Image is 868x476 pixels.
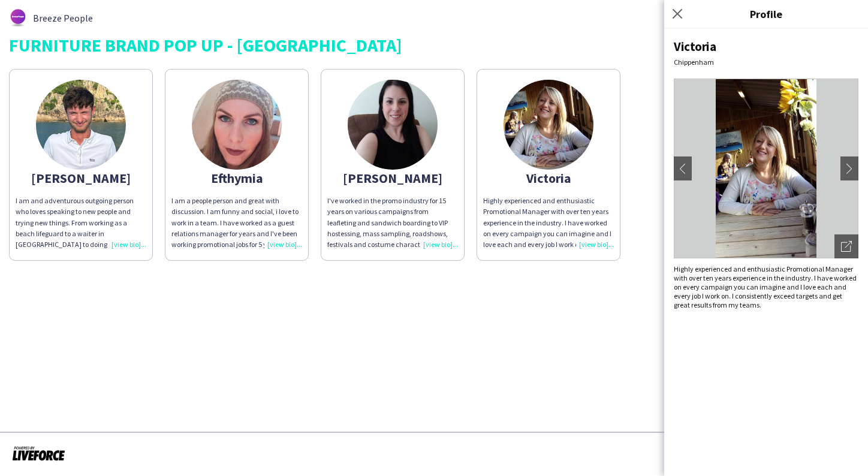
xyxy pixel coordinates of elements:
div: FURNITURE BRAND POP UP - [GEOGRAPHIC_DATA] [9,36,859,54]
img: Crew avatar or photo [674,79,858,258]
div: Efthymia [171,173,302,183]
img: thumb-661662e827d99.jpeg [36,80,126,170]
h3: Profile [664,6,868,22]
div: I've worked in the promo industry for 15 years on various campaigns from leafleting and sandwich ... [327,195,458,250]
img: thumb-5d31c370f1bc1.jpg [348,80,438,170]
div: Victoria [674,38,858,55]
div: [PERSON_NAME] [16,173,146,183]
img: ec5d6c38-a85f-4550-8231-2463ba6811ff.jpg [504,80,593,170]
div: Highly experienced and enthusiastic Promotional Manager with over ten years experience in the ind... [674,264,858,309]
div: Highly experienced and enthusiastic Promotional Manager with over ten years experience in the ind... [483,195,614,250]
div: Chippenham [674,58,858,67]
img: thumb-62876bd588459.png [9,9,27,27]
div: Victoria [483,173,614,183]
div: I am a people person and great with discussion. I am funny and social, i love to work in a team. ... [171,195,302,250]
div: [PERSON_NAME] [327,173,458,183]
span: Breeze People [33,13,93,23]
div: I am and adventurous outgoing person who loves speaking to new people and trying new things. From... [16,195,146,250]
img: thumb-655cfd5bb991e.jpeg [192,80,282,170]
div: Open photos pop-in [834,234,858,258]
img: Powered by Liveforce [12,445,65,462]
